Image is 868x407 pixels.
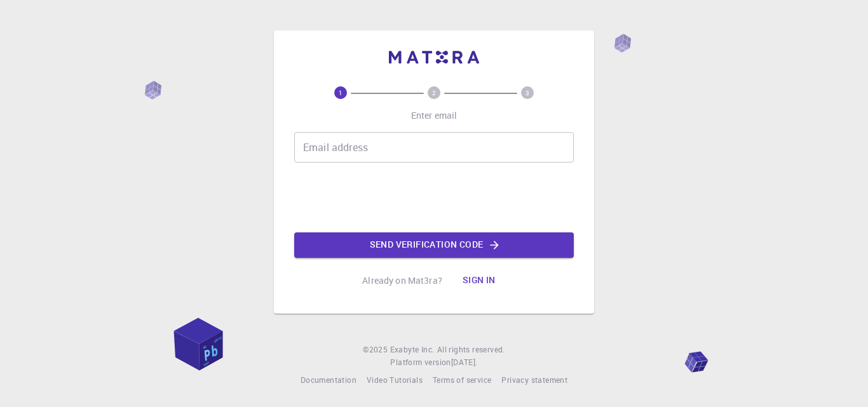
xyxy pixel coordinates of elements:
[367,374,423,387] a: Video Tutorials
[433,375,491,385] span: Terms of service
[437,344,505,356] span: All rights reserved.
[451,356,478,369] a: [DATE].
[390,344,435,356] a: Exabyte Inc.
[390,344,435,354] span: Exabyte Inc.
[301,374,356,387] a: Documentation
[451,357,478,367] span: [DATE] .
[294,232,574,258] button: Send verification code
[452,268,506,293] button: Sign in
[339,88,342,97] text: 1
[367,375,423,385] span: Video Tutorials
[501,374,567,387] a: Privacy statement
[411,109,458,122] p: Enter email
[390,356,451,369] span: Platform version
[363,344,390,356] span: © 2025
[301,375,356,385] span: Documentation
[362,274,442,287] p: Already on Mat3ra?
[433,374,491,387] a: Terms of service
[337,173,531,222] iframe: reCAPTCHA
[432,88,436,97] text: 2
[501,375,567,385] span: Privacy statement
[526,88,529,97] text: 3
